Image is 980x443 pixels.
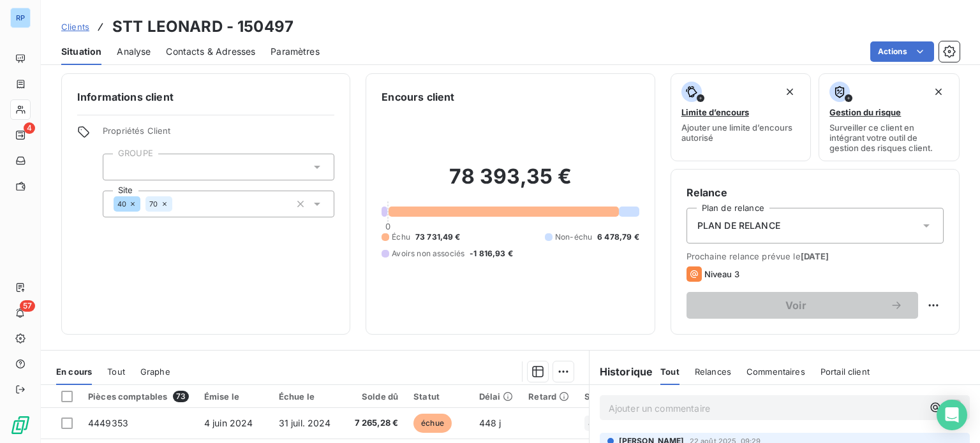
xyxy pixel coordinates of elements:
[687,185,944,200] h6: Relance
[140,367,170,377] span: Graphe
[681,122,801,143] span: Ajouter une limite d’encours autorisé
[392,248,464,259] span: Avoirs non associés
[702,300,890,310] span: Voir
[479,418,501,428] span: 448 j
[590,364,653,379] h6: Historique
[61,22,89,32] span: Clients
[820,367,870,377] span: Portail client
[166,45,255,58] span: Contacts & Adresses
[271,45,320,58] span: Paramètres
[117,45,151,58] span: Analyse
[671,73,812,161] button: Limite d’encoursAjouter une limite d’encours autorisé
[829,107,901,117] span: Gestion du risque
[413,391,463,402] div: Statut
[382,164,639,202] h2: 78 393,35 €
[114,161,124,173] input: Ajouter une valeur
[20,300,35,312] span: 57
[173,391,189,402] span: 73
[279,418,331,428] span: 31 juil. 2024
[697,219,780,232] span: PLAN DE RELANCE
[352,417,399,430] span: 7 265,28 €
[413,414,452,433] span: échue
[528,391,569,402] div: Retard
[584,391,602,402] div: Site
[555,231,592,243] span: Non-échu
[801,251,829,261] span: [DATE]
[415,231,461,243] span: 73 731,49 €
[103,126,334,143] span: Propriétés Client
[279,391,336,402] div: Échue le
[937,400,967,430] div: Open Intercom Messenger
[746,367,805,377] span: Commentaires
[204,391,264,402] div: Émise le
[704,269,739,279] span: Niveau 3
[687,292,918,319] button: Voir
[819,73,960,161] button: Gestion du risqueSurveiller ce client en intégrant votre outil de gestion des risques client.
[382,89,454,105] h6: Encours client
[870,41,934,62] button: Actions
[695,367,731,377] span: Relances
[687,251,944,261] span: Prochaine relance prévue le
[660,367,679,377] span: Tout
[24,122,35,134] span: 4
[681,107,749,117] span: Limite d’encours
[10,415,31,435] img: Logo LeanPay
[112,15,293,38] h3: STT LEONARD - 150497
[829,122,949,153] span: Surveiller ce client en intégrant votre outil de gestion des risques client.
[392,231,410,243] span: Échu
[56,367,92,377] span: En cours
[149,200,158,208] span: 70
[88,418,128,428] span: 4449353
[172,198,182,210] input: Ajouter une valeur
[10,125,30,145] a: 4
[117,200,126,208] span: 40
[10,8,31,28] div: RP
[470,248,513,259] span: -1 816,93 €
[88,391,189,402] div: Pièces comptables
[61,45,101,58] span: Situation
[352,391,399,402] div: Solde dû
[107,367,125,377] span: Tout
[204,418,253,428] span: 4 juin 2024
[61,20,89,33] a: Clients
[385,221,390,231] span: 0
[77,89,334,105] h6: Informations client
[479,391,514,402] div: Délai
[597,231,639,243] span: 6 478,79 €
